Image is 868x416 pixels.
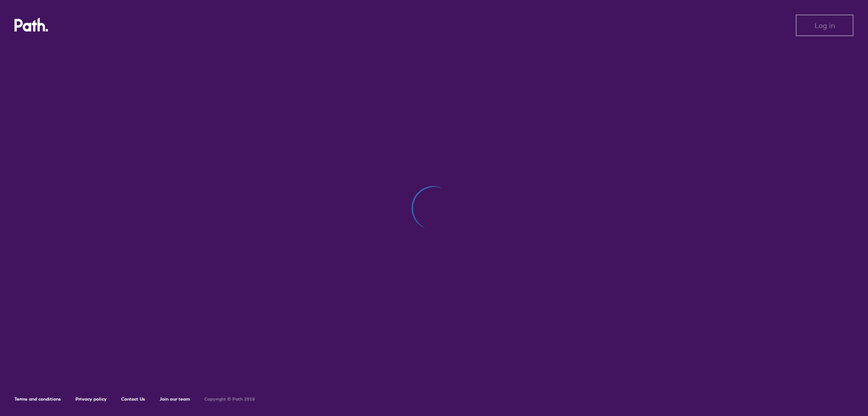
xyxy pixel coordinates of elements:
[75,396,107,402] a: Privacy policy
[796,14,854,36] button: Log in
[160,396,190,402] a: Join our team
[815,21,835,29] span: Log in
[121,396,145,402] a: Contact Us
[204,397,255,402] h6: Copyright © Path 2018
[14,396,61,402] a: Terms and conditions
